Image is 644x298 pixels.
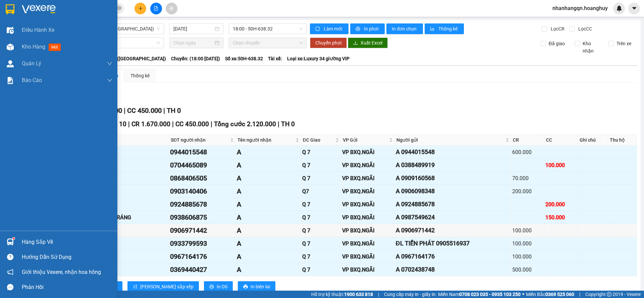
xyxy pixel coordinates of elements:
span: | [278,120,279,128]
span: [PERSON_NAME] sắp xếp [140,283,194,290]
span: | [163,106,165,115]
img: warehouse-icon [7,238,14,245]
div: ĐL TIẾN PHÁT 0905516937 [396,239,510,248]
span: Người gửi [396,136,504,144]
button: printerIn DS [204,281,233,292]
span: CR 1.670.000 [131,120,170,128]
span: 18:00 - 50H-638.32 [233,24,303,34]
span: In phơi [364,25,379,32]
span: question-circle [7,254,13,260]
div: VP BXQ.NGÃI [342,252,393,261]
span: | [579,291,580,298]
div: 600.000 [512,148,543,156]
span: nhanhangqn.hoanghuy [547,4,613,12]
td: A [236,198,301,211]
span: close-circle [117,5,121,12]
div: 0903140406 [170,186,234,197]
span: CC 450.000 [175,120,209,128]
td: A [236,172,301,185]
div: Q 7 [302,213,340,222]
div: A [237,199,300,210]
div: Phản hồi [22,282,112,292]
div: 150.000 [545,213,576,222]
span: Trên xe [614,40,634,47]
div: 0906971442 [170,225,234,236]
span: Lọc CC [576,25,593,32]
div: 0933799593 [170,238,234,249]
button: printerIn biên lai [238,281,275,292]
span: Tổng cước 2.120.000 [214,120,276,128]
td: 0906971442 [169,224,236,237]
span: Cung cấp máy in - giấy in: [384,291,436,298]
td: 0938606875 [169,211,236,224]
div: VP BXQ.NGÃI [342,239,393,248]
span: Làm mới [324,25,343,32]
button: syncLàm mới [310,23,348,34]
td: VP BXQ.NGÃI [341,172,394,185]
div: A 0967164176 [396,252,510,261]
div: A 0388489919 [396,160,510,170]
span: ĐC Giao [303,136,334,144]
span: close-circle [117,6,121,10]
td: VP BXQ.NGÃI [341,250,394,263]
td: 0704465089 [169,159,236,172]
div: Hàng sắp về [22,237,112,247]
td: VP BXQ.NGÃI [341,198,394,211]
div: A [237,147,300,157]
img: warehouse-icon [7,44,14,51]
div: 0944015548 [170,147,234,157]
div: A [237,173,300,183]
input: 13/10/2025 [173,25,213,32]
td: A [236,185,301,198]
span: file-add [154,6,158,11]
span: Xuất Excel [361,39,382,47]
div: Q 7 [302,239,340,248]
div: VP BXQ.NGÃI [342,266,393,274]
td: A [236,237,301,250]
span: In biên lai [251,283,270,290]
div: VP BXQ.NGÃI [342,187,393,196]
div: Thống kê [130,72,150,79]
strong: 0369 525 060 [545,292,574,297]
span: TH 0 [281,120,295,128]
td: 0944015548 [169,146,236,159]
button: caret-down [628,3,640,14]
span: copyright [607,292,611,297]
span: Loại xe: Luxury 34 giường VIP [287,55,350,62]
div: 100.000 [512,226,543,235]
td: 0868406505 [169,172,236,185]
img: warehouse-icon [7,60,14,67]
button: printerIn phơi [350,23,385,34]
td: VP BXQ.NGÃI [341,224,394,237]
span: bar-chart [430,26,436,32]
div: A 0702438748 [396,265,510,274]
div: A [237,212,300,223]
th: CR [511,135,544,146]
td: VP BXQ.NGÃI [341,211,394,224]
td: VP BXQ.NGÃI [341,263,394,276]
div: Q 7 [302,174,340,182]
span: aim [169,6,174,11]
div: 500.000 [512,266,543,274]
div: VP BXQ.NGÃI [342,161,393,169]
div: VP BXQ.NGÃI [342,200,393,209]
th: CC [544,135,578,146]
td: A [236,224,301,237]
span: caret-down [631,5,637,11]
span: Lọc CR [548,25,566,32]
span: plus [138,6,143,11]
span: printer [356,26,361,32]
span: Quản Lý [22,59,41,68]
span: Số xe: 50H-638.32 [225,55,263,62]
td: A [236,146,301,159]
td: A [236,159,301,172]
div: A 0944015548 [396,147,510,157]
span: In đơn chọn [392,25,418,32]
div: Q7 [302,187,340,196]
div: VP BXQ.NGÃI [342,226,393,235]
td: VP BXQ.NGÃI [341,159,394,172]
span: CC 450.000 [127,106,162,115]
td: A [236,263,301,276]
span: | [128,120,130,128]
span: Tên người nhận [237,136,294,144]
